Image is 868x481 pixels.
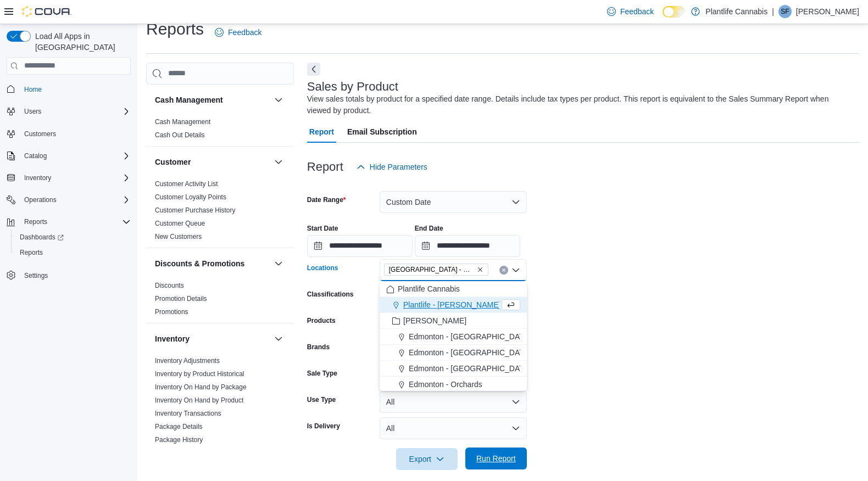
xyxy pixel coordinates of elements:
span: Edmonton - [GEOGRAPHIC_DATA] [409,331,531,342]
label: Start Date [307,224,338,233]
a: Dashboards [11,230,135,245]
span: Edmonton - Orchards [409,379,482,390]
span: Home [20,82,131,96]
a: Inventory On Hand by Product [155,396,243,404]
span: Package Details [155,422,203,431]
span: Settings [24,271,48,280]
span: Load All Apps in [GEOGRAPHIC_DATA] [31,31,131,53]
button: Customer [272,155,285,169]
button: Next [307,63,320,76]
button: Cash Management [272,93,285,107]
a: Customer Queue [155,220,205,227]
button: Edmonton - [GEOGRAPHIC_DATA] [380,361,527,377]
span: Inventory [20,171,131,184]
span: Calgary - Mahogany Market [384,264,488,276]
span: Customer Purchase History [155,206,236,215]
span: Inventory On Hand by Product [155,396,243,405]
a: Package History [155,436,203,444]
span: Settings [20,268,131,282]
button: Catalog [2,148,135,164]
a: Discounts [155,282,184,289]
button: Inventory [2,170,135,186]
a: Inventory Adjustments [155,357,220,365]
button: Operations [20,193,61,206]
button: Edmonton - [GEOGRAPHIC_DATA] [380,345,527,361]
button: Inventory [155,333,270,344]
div: View sales totals by product for a specified date range. Details include tax types per product. T... [307,93,854,116]
button: Operations [2,192,135,208]
a: Feedback [210,21,266,43]
span: Customers [24,130,56,138]
button: Clear input [499,266,508,275]
span: Edmonton - [GEOGRAPHIC_DATA] [409,363,531,374]
span: Operations [24,195,57,204]
span: Promotions [155,307,188,316]
span: Export [403,448,451,470]
a: Reports [15,246,47,259]
div: Cash Management [146,115,294,146]
button: Reports [2,214,135,230]
img: Cova [22,6,71,17]
span: Edmonton - [GEOGRAPHIC_DATA] [409,347,531,358]
span: Feedback [620,6,654,17]
button: Reports [20,215,52,228]
button: Customers [2,126,135,142]
div: Sean Fisher [778,5,792,18]
span: Dashboards [15,231,131,244]
div: Customer [146,177,294,248]
a: Inventory Transactions [155,410,221,417]
button: Export [396,448,458,470]
button: Catalog [20,149,51,163]
a: Feedback [603,1,658,23]
span: Reports [15,246,131,259]
p: | [772,5,774,18]
label: Sale Type [307,369,337,378]
span: Catalog [24,152,47,160]
a: Inventory On Hand by Package [155,383,247,391]
span: Inventory by Product Historical [155,370,244,378]
span: Hide Parameters [370,161,427,172]
span: Home [24,85,42,94]
button: Plantlife - [PERSON_NAME] (Festival) [380,297,527,313]
h3: Customer [155,156,191,167]
label: Brands [307,343,330,351]
input: Press the down key to open a popover containing a calendar. [415,235,520,257]
span: Plantlife Cannabis [398,283,460,294]
button: Hide Parameters [352,156,432,178]
button: Home [2,81,135,97]
button: Custom Date [380,191,527,213]
button: All [380,417,527,439]
span: Reports [24,217,47,226]
h3: Cash Management [155,94,223,105]
span: Users [20,105,131,118]
button: Inventory [272,332,285,345]
span: [GEOGRAPHIC_DATA] - Mahogany Market [389,264,475,275]
a: New Customers [155,233,202,240]
button: Cash Management [155,94,270,105]
span: Feedback [228,27,261,38]
a: Cash Out Details [155,131,205,139]
p: Plantlife Cannabis [705,5,767,18]
h3: Discounts & Promotions [155,258,244,269]
span: Email Subscription [347,121,417,143]
button: Remove Calgary - Mahogany Market from selection in this group [477,266,483,273]
span: Run Report [476,453,516,464]
span: Report [309,121,334,143]
h1: Reports [146,18,204,40]
span: Promotion Details [155,294,207,303]
a: Home [20,83,46,96]
label: Products [307,316,336,325]
span: Users [24,107,41,116]
span: Inventory [24,174,51,182]
button: Edmonton - [GEOGRAPHIC_DATA] [380,329,527,345]
p: [PERSON_NAME] [796,5,859,18]
a: Settings [20,269,52,282]
input: Dark Mode [663,6,686,18]
label: Locations [307,264,338,272]
a: Cash Management [155,118,210,126]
